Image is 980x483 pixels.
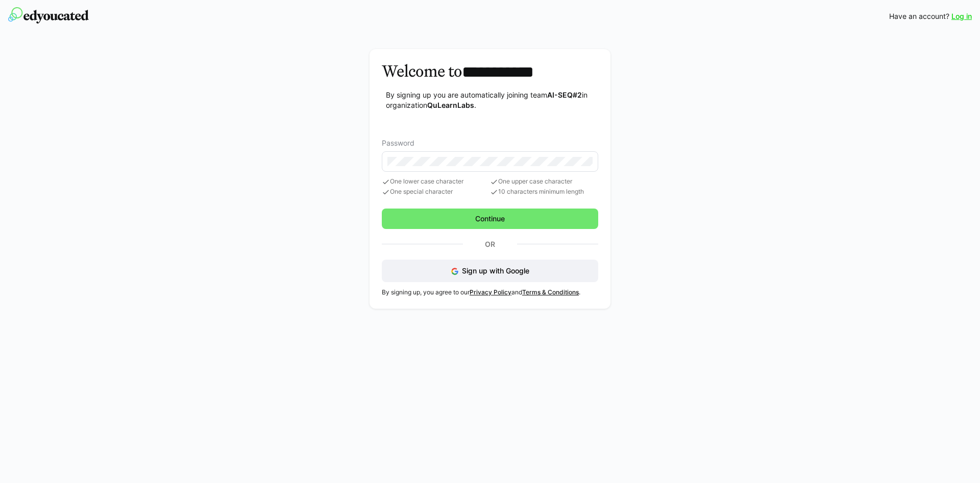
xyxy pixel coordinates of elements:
span: One special character [382,188,490,196]
p: By signing up, you agree to our and . [382,288,598,296]
p: Or [463,237,517,251]
button: Continue [382,209,598,229]
strong: QuLearnLabs [427,101,474,109]
a: Log in [951,11,972,21]
button: Sign up with Google [382,260,598,282]
span: Sign up with Google [462,266,529,275]
span: One lower case character [382,178,490,186]
span: Continue [474,214,506,224]
span: Password [382,139,414,147]
strong: AI-SEQ#2 [547,90,582,99]
a: Terms & Conditions [522,288,579,296]
img: edyoucated [8,7,89,24]
p: By signing up you are automatically joining team in organization . [386,90,598,110]
span: 10 characters minimum length [490,188,598,196]
span: Have an account? [889,11,949,21]
span: One upper case character [490,178,598,186]
h3: Welcome to [382,61,598,82]
a: Privacy Policy [470,288,511,296]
